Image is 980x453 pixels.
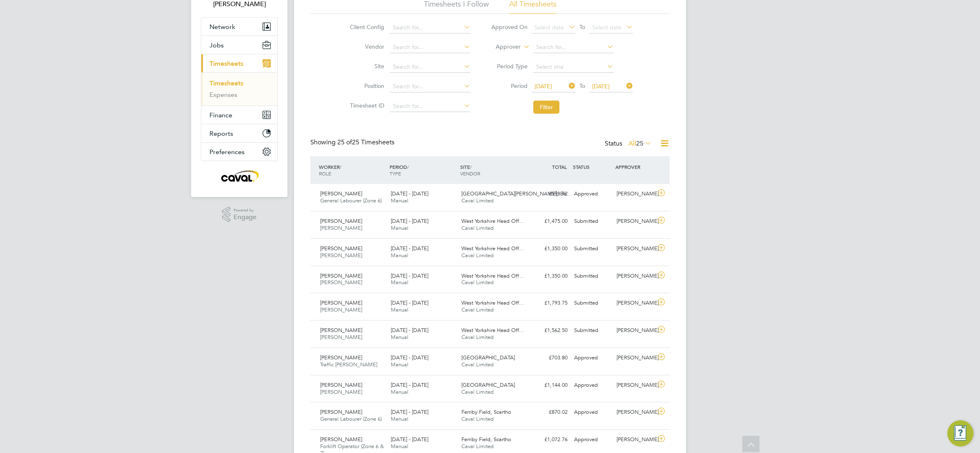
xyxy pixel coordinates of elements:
div: [PERSON_NAME] [613,324,656,337]
span: West Yorkshire Head Off… [461,245,524,252]
div: £1,072.76 [528,433,571,446]
span: Timesheets [209,60,243,67]
span: TYPE [390,170,401,177]
span: Traffic [PERSON_NAME] [320,361,377,368]
span: Preferences [209,148,245,156]
input: Search for... [390,42,470,53]
div: £1,144.00 [528,379,571,392]
span: [PERSON_NAME] [320,381,362,388]
label: Period Type [491,63,528,70]
span: [DATE] - [DATE] [391,299,428,306]
span: General Labourer (Zone 6) [320,197,382,204]
label: Site [347,63,384,70]
div: [PERSON_NAME] [613,296,656,310]
div: [PERSON_NAME] [613,242,656,256]
div: £1,350.00 [528,269,571,283]
div: Showing [310,138,396,147]
span: [DATE] [535,83,552,90]
span: Caval Limited [461,197,494,204]
span: Manual [391,361,408,368]
span: Caval Limited [461,224,494,231]
span: Manual [391,306,408,313]
label: Position [347,82,384,90]
div: PERIOD [388,159,458,181]
span: / [407,164,409,170]
div: Submitted [571,242,613,256]
span: [DATE] - [DATE] [391,245,428,252]
span: Manual [391,252,408,259]
div: Submitted [571,215,613,228]
span: [DATE] - [DATE] [391,327,428,334]
div: £1,350.00 [528,242,571,256]
button: Preferences [201,143,277,161]
span: [DATE] - [DATE] [391,354,428,361]
span: VENDOR [460,170,480,177]
span: [PERSON_NAME] [320,299,362,306]
span: Manual [391,388,408,395]
span: Engage [234,214,256,221]
span: Manual [391,415,408,422]
input: Search for... [390,61,470,73]
span: Finance [209,111,232,119]
div: £870.02 [528,406,571,419]
span: [PERSON_NAME] [320,279,362,286]
span: [PERSON_NAME] [320,306,362,313]
span: Caval Limited [461,306,494,313]
span: [PERSON_NAME] [320,334,362,341]
input: Search for... [533,42,614,53]
span: [PERSON_NAME] [320,252,362,259]
span: Manual [391,197,408,204]
div: Approved [571,433,613,446]
a: Go to home page [201,169,278,182]
span: [PERSON_NAME] [320,190,362,197]
button: Jobs [201,36,277,54]
label: Client Config [347,23,384,31]
div: Submitted [571,296,613,310]
input: Search for... [390,101,470,112]
span: Caval Limited [461,361,494,368]
div: [PERSON_NAME] [613,433,656,446]
span: Network [209,23,235,31]
span: [DATE] - [DATE] [391,190,428,197]
span: TOTAL [552,164,567,170]
span: Caval Limited [461,334,494,341]
div: Approved [571,351,613,365]
span: [PERSON_NAME] [320,327,362,334]
input: Select one [533,61,614,73]
span: Select date [592,24,621,31]
span: [DATE] - [DATE] [391,218,428,224]
div: [PERSON_NAME] [613,215,656,228]
div: [PERSON_NAME] [613,187,656,201]
div: SITE [458,159,529,181]
div: Submitted [571,269,613,283]
div: £703.80 [528,351,571,365]
a: Powered byEngage [222,207,257,222]
span: Select date [535,24,564,31]
span: Ferriby Field, Scartho [461,408,511,415]
span: [DATE] - [DATE] [391,272,428,279]
a: Expenses [209,91,237,99]
label: Period [491,82,528,90]
span: Powered by [234,207,256,214]
span: [DATE] - [DATE] [391,436,428,443]
div: Approved [571,379,613,392]
div: [PERSON_NAME] [613,269,656,283]
div: Timesheets [201,72,277,105]
label: Approver [484,43,521,51]
span: [PERSON_NAME] [320,245,362,252]
span: Manual [391,279,408,286]
span: Ferriby Field, Scartho [461,436,511,443]
span: Jobs [209,41,224,49]
span: [PERSON_NAME] [320,224,362,231]
div: STATUS [571,159,613,174]
span: To [577,22,588,32]
span: Reports [209,130,233,137]
button: Network [201,18,277,36]
span: 25 Timesheets [337,138,394,146]
span: 25 of [337,138,352,146]
span: ROLE [319,170,331,177]
div: [PERSON_NAME] [613,351,656,365]
span: Caval Limited [461,279,494,286]
div: Submitted [571,324,613,337]
div: [PERSON_NAME] [613,406,656,419]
